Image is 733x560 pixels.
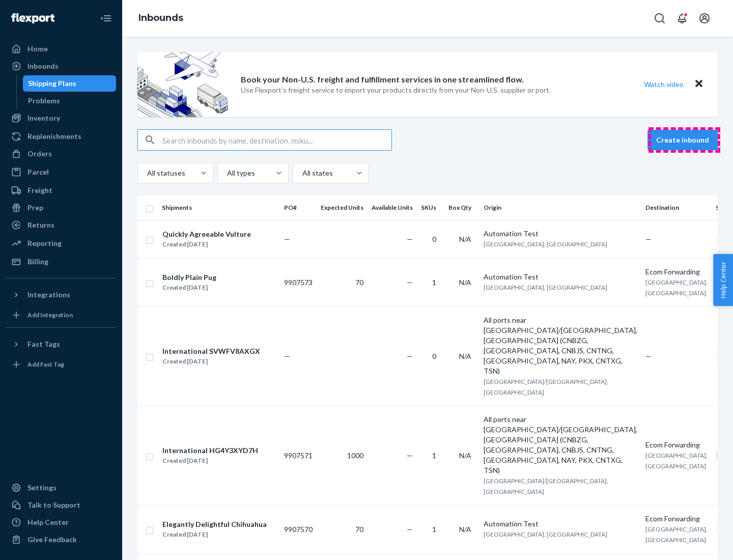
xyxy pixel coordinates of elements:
[650,8,670,29] button: Open Search Box
[444,195,480,220] th: Box Qty
[27,500,80,510] div: Talk to Support
[23,93,117,109] a: Problems
[162,346,260,356] div: International SVWFV8AXGX
[484,240,607,248] span: [GEOGRAPHIC_DATA], [GEOGRAPHIC_DATA]
[162,283,216,293] div: Created [DATE]
[158,195,280,220] th: Shipments
[6,182,116,199] a: Freight
[6,531,116,548] button: Give Feedback
[162,529,267,540] div: Created [DATE]
[162,519,267,529] div: Elegantly Delightful Chihuahua
[6,307,116,323] a: Add Integration
[27,203,43,213] div: Prep
[6,480,116,496] a: Settings
[27,131,81,142] div: Replenishments
[27,238,62,248] div: Reporting
[6,200,116,216] a: Prep
[6,41,116,57] a: Home
[6,356,116,373] a: Add Fast Tag
[347,451,363,460] span: 1000
[432,451,436,460] span: 1
[162,130,391,150] input: Search inbounds by name, destination, msku...
[27,220,54,230] div: Returns
[27,290,70,300] div: Integrations
[6,58,116,74] a: Inbounds
[317,195,368,220] th: Expected Units
[645,278,708,297] span: [GEOGRAPHIC_DATA], [GEOGRAPHIC_DATA]
[459,451,471,460] span: N/A
[459,352,471,360] span: N/A
[6,254,116,270] a: Billing
[11,13,54,23] img: Flexport logo
[28,78,76,89] div: Shipping Plans
[146,168,147,178] input: All statuses
[27,257,48,267] div: Billing
[27,167,49,177] div: Parcel
[280,195,317,220] th: PO#
[692,77,706,92] button: Close
[407,525,413,534] span: —
[713,254,733,306] span: Help Center
[280,406,317,505] td: 9907571
[672,8,692,29] button: Open notifications
[645,514,708,524] div: Ecom Forwarding
[6,235,116,251] a: Reporting
[407,278,413,287] span: —
[484,414,637,475] div: All ports near [GEOGRAPHIC_DATA]/[GEOGRAPHIC_DATA], [GEOGRAPHIC_DATA] (CNBZG, [GEOGRAPHIC_DATA], ...
[417,195,444,220] th: SKUs
[301,168,302,178] input: All states
[27,149,52,159] div: Orders
[645,452,708,470] span: [GEOGRAPHIC_DATA], [GEOGRAPHIC_DATA]
[241,74,524,86] p: Book your Non-U.S. freight and fulfillment services in one streamlined flow.
[407,235,413,243] span: —
[6,287,116,303] button: Integrations
[6,217,116,233] a: Returns
[284,352,290,360] span: —
[27,185,52,195] div: Freight
[6,110,116,126] a: Inventory
[637,77,690,92] button: Watch video
[96,8,116,29] button: Close Navigation
[432,278,436,287] span: 1
[27,61,59,71] div: Inbounds
[480,195,641,220] th: Origin
[459,235,471,243] span: N/A
[23,75,117,92] a: Shipping Plans
[484,272,637,282] div: Automation Test
[6,514,116,530] a: Help Center
[280,258,317,306] td: 9907573
[28,96,60,106] div: Problems
[647,130,718,150] button: Create inbound
[27,483,57,493] div: Settings
[355,525,363,534] span: 70
[432,235,436,243] span: 0
[226,168,227,178] input: All types
[6,497,116,513] a: Talk to Support
[6,336,116,352] button: Fast Tags
[645,352,652,360] span: —
[162,456,258,466] div: Created [DATE]
[27,360,64,369] div: Add Fast Tag
[459,278,471,287] span: N/A
[284,235,290,243] span: —
[407,352,413,360] span: —
[484,315,637,376] div: All ports near [GEOGRAPHIC_DATA]/[GEOGRAPHIC_DATA], [GEOGRAPHIC_DATA] (CNBZG, [GEOGRAPHIC_DATA], ...
[484,519,637,529] div: Automation Test
[432,525,436,534] span: 1
[138,12,183,23] a: Inbounds
[645,235,652,243] span: —
[407,451,413,460] span: —
[459,525,471,534] span: N/A
[641,195,712,220] th: Destination
[694,8,715,29] button: Open account menu
[27,311,73,319] div: Add Integration
[162,239,251,249] div: Created [DATE]
[484,378,608,396] span: [GEOGRAPHIC_DATA]/[GEOGRAPHIC_DATA], [GEOGRAPHIC_DATA]
[162,272,216,283] div: Boldly Plain Pug
[368,195,417,220] th: Available Units
[484,229,637,239] div: Automation Test
[27,535,77,545] div: Give Feedback
[6,128,116,145] a: Replenishments
[27,339,60,349] div: Fast Tags
[162,356,260,367] div: Created [DATE]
